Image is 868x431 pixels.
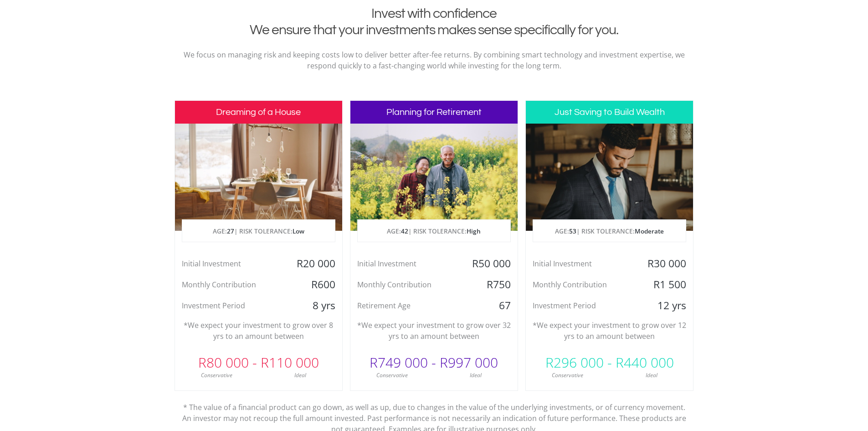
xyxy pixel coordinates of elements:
div: Ideal [434,371,518,379]
h3: Dreaming of a House [175,101,342,124]
div: Initial Investment [526,257,637,270]
p: AGE: | RISK TOLERANCE: [533,220,686,243]
div: R80 000 - R110 000 [175,349,342,376]
div: Initial Investment [350,257,462,270]
div: Retirement Age [350,299,462,312]
p: *We expect your investment to grow over 8 yrs to an amount between [182,320,335,342]
div: Monthly Contribution [175,278,287,291]
span: 27 [227,227,234,235]
span: 53 [569,227,576,235]
div: R749 000 - R997 000 [350,349,518,376]
h3: Just Saving to Build Wealth [526,101,693,124]
div: R750 [462,278,518,291]
p: *We expect your investment to grow over 12 yrs to an amount between [533,320,686,342]
div: R600 [286,278,342,291]
p: AGE: | RISK TOLERANCE: [182,220,335,243]
div: Ideal [258,371,342,379]
div: R1 500 [637,278,693,291]
p: AGE: | RISK TOLERANCE: [358,220,510,243]
div: Conservative [526,371,610,379]
div: 8 yrs [286,299,342,312]
h2: Invest with confidence We ensure that your investments makes sense specifically for you. [181,5,687,38]
div: 12 yrs [637,299,693,312]
div: Monthly Contribution [350,278,462,291]
div: R50 000 [462,257,518,270]
span: Moderate [635,227,664,235]
h3: Planning for Retirement [350,101,518,124]
div: R296 000 - R440 000 [526,349,693,376]
div: 67 [462,299,518,312]
div: Ideal [610,371,693,379]
div: Initial Investment [175,257,287,270]
div: R30 000 [637,257,693,270]
div: Monthly Contribution [526,278,637,291]
p: We focus on managing risk and keeping costs low to deliver better after-fee returns. By combining... [181,49,687,71]
div: Investment Period [175,299,287,312]
div: Investment Period [526,299,637,312]
div: Conservative [350,371,434,379]
span: Low [293,227,304,235]
div: Conservative [175,371,259,379]
span: 42 [401,227,408,235]
div: R20 000 [286,257,342,270]
span: High [467,227,481,235]
p: *We expect your investment to grow over 32 yrs to an amount between [357,320,511,342]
